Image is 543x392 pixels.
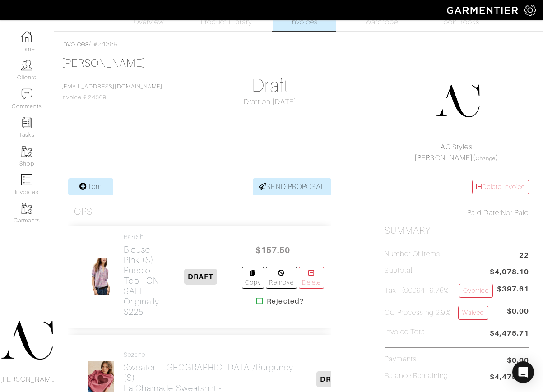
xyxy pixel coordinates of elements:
span: Wardrobe [365,17,398,28]
img: garments-icon-b7da505a4dc4fd61783c78ac3ca0ef83fa9d6f193b1c9dc38574b1d14d53ca28.png [21,203,32,214]
div: Draft on [DATE] [198,97,342,107]
a: Override [459,284,493,298]
span: 22 [519,250,529,262]
a: [PERSON_NAME] [414,154,473,162]
a: SEND PROPOSAL [253,178,331,195]
h1: Draft [198,75,342,97]
span: Overview [134,17,164,28]
span: $397.61 [497,284,529,295]
a: Delete [299,267,324,289]
a: Copy [242,267,264,289]
h5: Payments [385,355,417,364]
img: garments-icon-b7da505a4dc4fd61783c78ac3ca0ef83fa9d6f193b1c9dc38574b1d14d53ca28.png [21,146,32,157]
div: / #24369 [61,39,536,50]
h5: Tax (90094 : 9.75%) [385,284,493,298]
img: comment-icon-a0a6a9ef722e966f86d9cbdc48e553b5cf19dbc54f86b18d962a5391bc8f6eb6.png [21,88,32,100]
span: $0.00 [507,355,529,366]
a: AC.Styles [441,143,472,151]
img: DupYt8CPKc6sZyAt3svX5Z74.png [435,78,480,124]
span: $4,475.71 [490,372,529,384]
h4: ba&sh [124,233,160,241]
img: clients-icon-6bae9207a08558b7cb47a8932f037763ab4055f8c8b6bfacd5dc20c3e0201464.png [21,60,32,71]
h3: Tops [68,206,93,217]
a: [EMAIL_ADDRESS][DOMAIN_NAME] [61,83,162,90]
h5: CC Processing 2.9% [385,306,488,320]
h2: Blouse - Pink (S) Pueblo Top - ON SALE Originally $225 [124,244,160,317]
a: Waived [458,306,488,320]
div: Not Paid [385,208,529,218]
a: Item [68,178,113,195]
a: [PERSON_NAME] [61,57,146,69]
a: Invoices [61,40,89,48]
h5: Subtotal [385,267,413,275]
span: Invoices [290,17,318,28]
span: $157.50 [246,240,300,260]
a: Change [476,156,496,161]
span: Product Library [201,17,252,28]
span: DRAFT [316,371,349,387]
h4: Sezane [124,351,306,359]
img: orders-icon-0abe47150d42831381b5fb84f609e132dff9fe21cb692f30cb5eec754e2cba89.png [21,174,32,185]
a: ba&sh Blouse - Pink (S)Pueblo Top - ON SALE Originally $225 [124,233,160,317]
h5: Invoice Total [385,328,427,337]
h5: Balance Remaining [385,372,449,380]
a: Delete Invoice [472,180,529,194]
img: gear-icon-white-bd11855cb880d31180b6d7d6211b90ccbf57a29d726f0c71d8c61bd08dd39cc2.png [524,5,536,16]
div: ( ) [388,142,525,163]
span: $4,078.10 [490,267,529,279]
h2: Summary [385,225,529,236]
img: garmentier-logo-header-white-b43fb05a5012e4ada735d5af1a66efaba907eab6374d6393d1fbf88cb4ef424d.png [442,2,524,18]
img: dashboard-icon-dbcd8f5a0b271acd01030246c82b418ddd0df26cd7fceb0bd07c9910d44c42f6.png [21,31,32,42]
span: Paid Date: [467,209,501,217]
img: nwMZYxN68GE2NdGy3ebtS4QL [86,258,116,296]
span: DRAFT [184,269,217,285]
a: Remove [266,267,297,289]
strong: Rejected? [267,296,303,307]
span: $0.00 [507,306,529,323]
h5: Number of Items [385,250,441,258]
div: Open Intercom Messenger [512,361,534,383]
img: reminder-icon-8004d30b9f0a5d33ae49ab947aed9ed385cf756f9e5892f1edd6e32f2345188e.png [21,117,32,128]
span: $4,475.71 [490,328,529,340]
span: Look Books [439,17,479,28]
span: Invoice # 24369 [61,83,162,101]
